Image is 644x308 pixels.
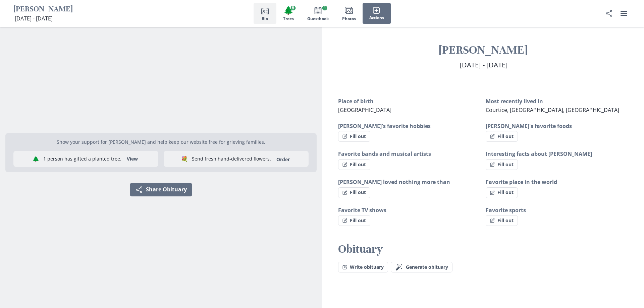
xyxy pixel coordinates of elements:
[13,4,73,15] h1: [PERSON_NAME]
[617,7,631,20] button: user menu
[338,97,480,105] h3: Place of birth
[338,242,628,256] h2: Obituary
[406,264,448,270] span: Generate obituary
[486,106,619,114] span: Courtice, [GEOGRAPHIC_DATA], [GEOGRAPHIC_DATA]
[338,187,370,198] button: Fill out
[486,150,628,158] h3: Interesting facts about [PERSON_NAME]
[486,215,518,226] button: Fill out
[290,6,296,10] span: 8
[262,16,268,21] span: Bio
[338,106,391,114] span: [GEOGRAPHIC_DATA]
[486,178,628,186] h3: Favorite place in the world
[338,178,480,186] h3: [PERSON_NAME] loved nothing more than
[338,159,370,170] button: Fill out
[369,15,384,20] span: Actions
[338,43,628,57] h1: [PERSON_NAME]
[486,206,628,214] h3: Favorite sports
[338,206,480,214] h3: Favorite TV shows
[486,97,628,105] h3: Most recently lived in
[15,15,53,22] span: [DATE] - [DATE]
[486,159,518,170] button: Fill out
[486,122,628,130] h3: [PERSON_NAME]'s favorite foods
[342,16,356,21] span: Photos
[254,3,276,24] button: Bio
[391,262,452,272] button: Generate obituary
[322,6,327,10] span: 1
[272,156,294,163] a: Order
[13,138,309,145] p: Show your support for [PERSON_NAME] and help keep our website free for grieving families.
[460,60,508,69] span: [DATE] - [DATE]
[301,3,335,24] button: Guestbook
[338,262,388,272] button: Write obituary
[338,215,370,226] button: Fill out
[276,3,301,24] button: Trees
[335,3,363,24] button: Photos
[123,153,142,164] button: View
[486,187,518,198] button: Fill out
[130,183,192,196] button: Share Obituary
[338,150,480,158] h3: Favorite bands and musical artists
[283,16,294,21] span: Trees
[338,122,480,130] h3: [PERSON_NAME]'s favorite hobbies
[338,131,370,142] button: Fill out
[363,3,391,24] button: Actions
[283,5,293,15] span: Tree
[307,16,329,21] span: Guestbook
[486,131,518,142] button: Fill out
[602,7,616,20] button: Share Obituary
